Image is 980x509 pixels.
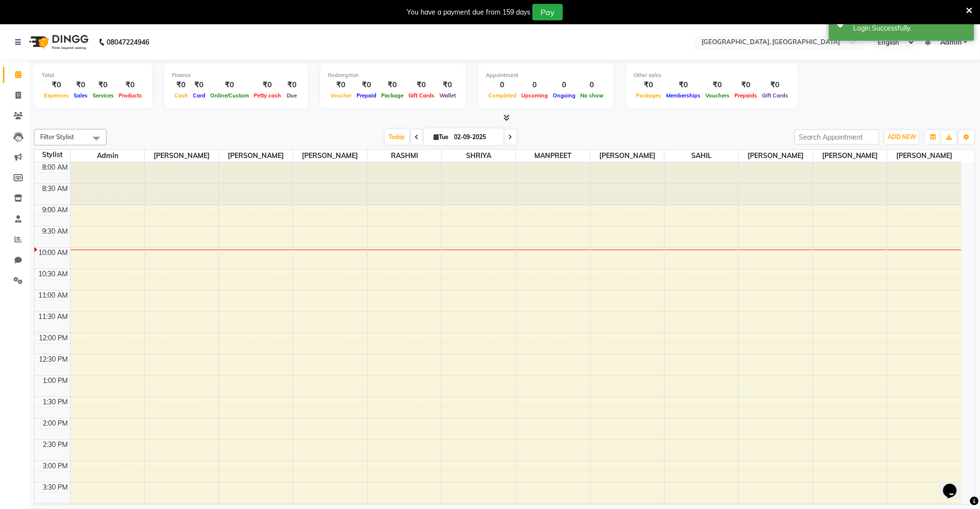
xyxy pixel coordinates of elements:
[853,23,967,33] div: Login Successfully.
[634,92,664,99] span: Packages
[516,150,590,162] span: MANPREET
[664,92,703,99] span: Memberships
[90,80,116,91] div: ₹0
[71,80,90,91] div: ₹0
[208,92,251,99] span: Online/Custom
[293,150,367,162] span: [PERSON_NAME]
[354,92,379,99] span: Prepaid
[116,92,144,99] span: Products
[251,80,283,91] div: ₹0
[634,80,664,91] div: ₹0
[90,92,116,99] span: Services
[41,418,70,429] div: 2:00 PM
[442,150,515,162] span: SHRIYA
[41,397,70,407] div: 1:30 PM
[41,226,70,237] div: 9:30 AM
[591,150,664,162] span: [PERSON_NAME]
[519,80,550,91] div: 0
[37,290,70,301] div: 11:00 AM
[578,92,606,99] span: No show
[887,133,916,141] span: ADD NEW
[283,80,300,91] div: ₹0
[190,80,208,91] div: ₹0
[368,150,441,162] span: RASHMI
[172,92,190,99] span: Cash
[42,92,71,99] span: Expenses
[532,4,563,20] button: Pay
[37,333,70,343] div: 12:00 PM
[284,92,299,99] span: Due
[703,80,732,91] div: ₹0
[190,92,208,99] span: Card
[71,150,144,162] span: Admin
[41,205,70,215] div: 9:00 AM
[328,92,354,99] span: Voucher
[41,461,70,471] div: 3:00 PM
[519,92,550,99] span: Upcoming
[145,150,218,162] span: [PERSON_NAME]
[41,440,70,450] div: 2:30 PM
[219,150,293,162] span: [PERSON_NAME]
[550,80,578,91] div: 0
[939,470,970,499] iframe: chat widget
[406,80,437,91] div: ₹0
[732,92,760,99] span: Prepaids
[760,80,791,91] div: ₹0
[813,150,887,162] span: [PERSON_NAME]
[739,150,812,162] span: [PERSON_NAME]
[451,130,500,144] input: 2025-09-02
[37,269,70,279] div: 10:30 AM
[794,129,879,144] input: Search Appointment
[486,80,519,91] div: 0
[208,80,251,91] div: ₹0
[71,92,90,99] span: Sales
[634,71,791,80] div: Other sales
[550,92,578,99] span: Ongoing
[41,482,70,493] div: 3:30 PM
[37,312,70,322] div: 11:30 AM
[41,376,70,386] div: 1:00 PM
[41,162,70,173] div: 8:00 AM
[885,130,918,144] button: ADD NEW
[37,248,70,258] div: 10:00 AM
[379,80,406,91] div: ₹0
[578,80,606,91] div: 0
[665,150,738,162] span: SAHIL
[760,92,791,99] span: Gift Cards
[664,80,703,91] div: ₹0
[42,80,71,91] div: ₹0
[251,92,283,99] span: Petty cash
[385,129,409,144] span: Today
[328,71,458,80] div: Redemption
[107,29,149,56] b: 08047224946
[940,37,962,48] span: Admin
[486,92,519,99] span: Completed
[172,80,190,91] div: ₹0
[407,7,530,17] div: You have a payment due from 159 days
[34,150,70,160] div: Stylist
[379,92,406,99] span: Package
[354,80,379,91] div: ₹0
[25,29,91,56] img: logo
[703,92,732,99] span: Vouchers
[732,80,760,91] div: ₹0
[42,71,144,80] div: Total
[432,133,451,141] span: Tue
[37,354,70,365] div: 12:30 PM
[116,80,144,91] div: ₹0
[172,71,300,80] div: Finance
[437,92,458,99] span: Wallet
[40,133,74,141] span: Filter Stylist
[328,80,354,91] div: ₹0
[486,71,606,80] div: Appointment
[41,184,70,194] div: 8:30 AM
[437,80,458,91] div: ₹0
[887,150,962,162] span: [PERSON_NAME]
[406,92,437,99] span: Gift Cards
